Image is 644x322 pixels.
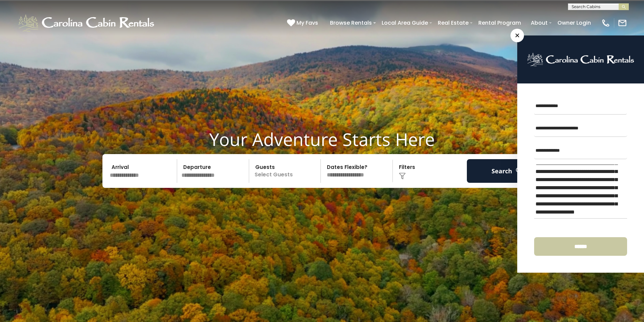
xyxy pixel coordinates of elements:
button: Search [467,159,537,183]
a: Real Estate [434,17,472,29]
img: White-1-1-2.png [17,13,157,33]
img: filter--v1.png [399,173,406,179]
span: My Favs [296,19,318,27]
a: Owner Login [554,17,594,29]
p: Select Guests [251,159,321,183]
img: search-regular-white.png [515,167,523,175]
a: Rental Program [475,17,524,29]
h1: Your Adventure Starts Here [5,129,639,150]
img: logo [527,52,634,67]
img: mail-regular-white.png [618,18,627,28]
img: phone-regular-white.png [601,18,611,28]
a: Browse Rentals [327,17,375,29]
a: My Favs [287,19,320,27]
a: Local Area Guide [378,17,431,29]
span: × [510,29,524,42]
a: About [527,17,551,29]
